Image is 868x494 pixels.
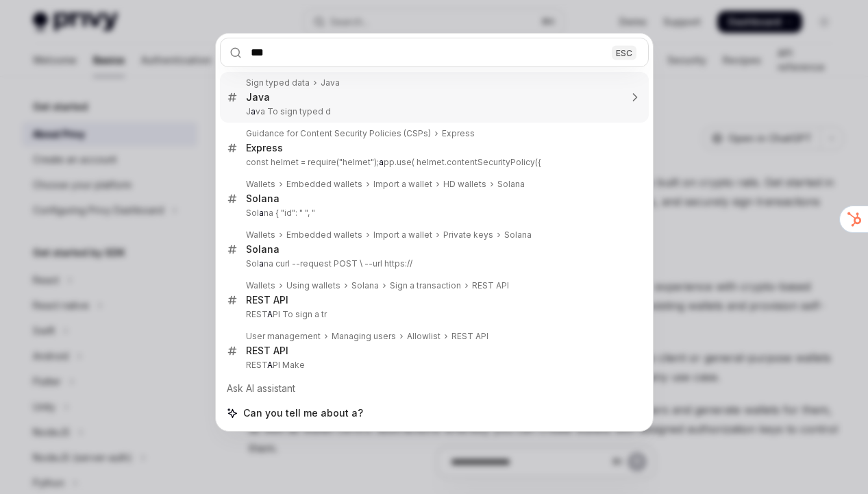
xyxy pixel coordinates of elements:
[246,179,275,190] div: Wallets
[246,309,620,320] p: REST PI To sign a tr
[321,77,340,88] div: Java
[246,208,620,219] p: Sol na { "id": " ", "
[267,309,273,319] b: A
[267,360,273,370] b: A
[504,230,532,240] div: Solana
[373,179,432,190] div: Import a wallet
[286,179,362,190] div: Embedded wallets
[246,345,288,357] div: REST API
[246,258,620,269] p: Sol na curl --request POST \ --url https://
[443,179,486,190] div: HD wallets
[246,360,620,371] p: REST PI Make
[246,157,620,168] p: const helmet = require("helmet"); pp.use( helmet.contentSecurityPolicy({
[451,331,488,342] div: REST API
[246,331,321,342] div: User management
[246,230,275,240] div: Wallets
[246,106,620,117] p: J va To sign typed d
[246,77,310,88] div: Sign typed data
[390,280,461,291] div: Sign a transaction
[286,230,362,240] div: Embedded wallets
[612,45,636,60] div: ESC
[407,331,441,342] div: Allowlist
[246,294,288,306] div: REST API
[246,128,431,139] div: Guidance for Content Security Policies (CSPs)
[259,258,264,269] b: a
[373,230,432,240] div: Import a wallet
[443,230,493,240] div: Private keys
[246,193,280,205] div: Solana
[220,376,649,401] div: Ask AI assistant
[442,128,475,139] div: Express
[332,331,396,342] div: Managing users
[472,280,509,291] div: REST API
[497,179,525,190] div: Solana
[246,243,280,256] div: Solana
[246,91,270,103] div: Java
[246,280,275,291] div: Wallets
[251,106,256,116] b: a
[259,208,264,218] b: a
[243,406,363,420] span: Can you tell me about a?
[379,157,384,167] b: a
[286,280,340,291] div: Using wallets
[246,142,283,154] div: Express
[351,280,379,291] div: Solana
